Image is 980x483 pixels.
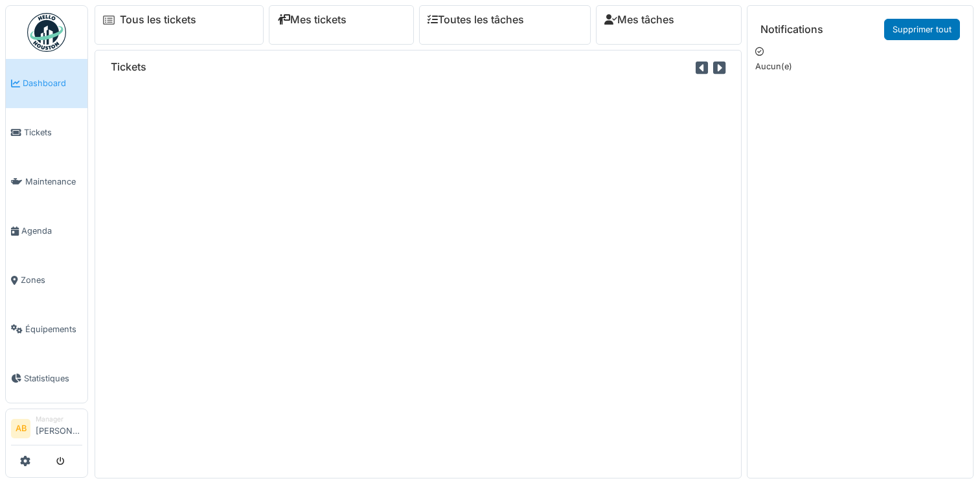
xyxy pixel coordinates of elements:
[11,414,82,445] a: AB Manager[PERSON_NAME]
[760,23,823,36] h6: Notifications
[6,207,87,256] a: Agenda
[25,323,82,335] span: Équipements
[24,372,82,385] span: Statistiques
[6,304,87,354] a: Équipements
[21,274,82,286] span: Zones
[25,175,82,188] span: Maintenance
[11,419,30,438] li: AB
[277,14,347,26] a: Mes tickets
[6,256,87,305] a: Zones
[27,13,66,52] img: Badge_color-CXgf-gQk.svg
[120,14,196,26] a: Tous les tickets
[604,14,674,26] a: Mes tâches
[36,414,82,424] div: Manager
[6,108,87,157] a: Tickets
[6,59,87,108] a: Dashboard
[6,354,87,403] a: Statistiques
[884,19,960,40] a: Supprimer tout
[21,225,82,237] span: Agenda
[23,77,82,89] span: Dashboard
[24,126,82,139] span: Tickets
[111,61,146,73] h6: Tickets
[36,414,82,442] li: [PERSON_NAME]
[427,14,524,26] a: Toutes les tâches
[755,60,965,73] p: Aucun(e)
[6,157,87,207] a: Maintenance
